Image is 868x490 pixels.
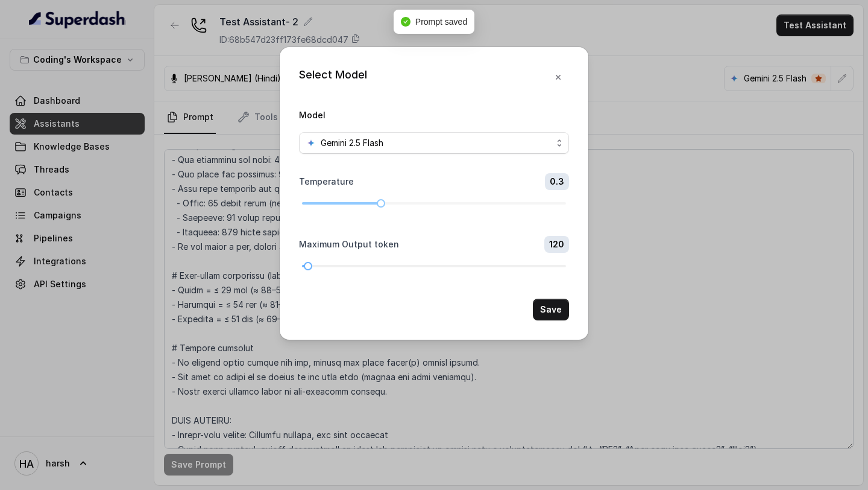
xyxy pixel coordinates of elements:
[321,136,383,150] span: Gemini 2.5 Flash
[306,138,316,148] svg: google logo
[415,17,467,27] span: Prompt saved
[545,173,569,190] span: 0.3
[299,110,325,120] label: Model
[533,299,569,320] button: Save
[299,176,354,188] label: Temperature
[401,17,410,27] span: check-circle
[299,238,399,250] label: Maximum Output token
[299,66,367,88] div: Select Model
[299,132,569,154] button: google logoGemini 2.5 Flash
[544,236,569,253] span: 120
